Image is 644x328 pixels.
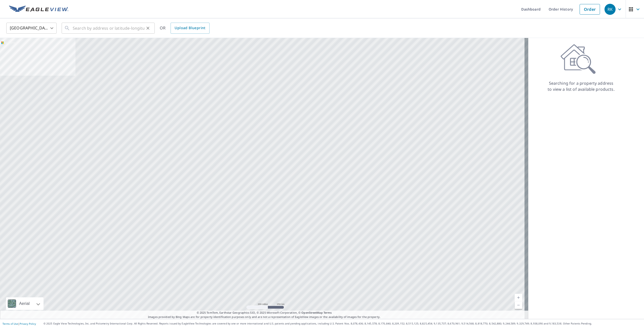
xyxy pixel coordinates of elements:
p: | [3,322,36,325]
div: RK [605,4,616,15]
div: Aerial [6,297,44,310]
a: Current Level 5, Zoom In [515,294,522,301]
span: © 2025 TomTom, Earthstar Geographics SIO, © 2025 Microsoft Corporation, © [197,311,332,315]
button: Clear [144,25,151,32]
div: [GEOGRAPHIC_DATA] [6,21,57,35]
p: Searching for a property address to view a list of available products. [547,80,615,92]
div: OR [160,23,210,34]
input: Search by address or latitude-longitude [73,21,144,35]
div: Aerial [18,297,31,310]
a: OpenStreetMap [301,311,323,314]
a: Order [580,4,600,15]
p: © 2025 Eagle View Technologies, Inc. and Pictometry International Corp. All Rights Reserved. Repo... [44,322,641,325]
a: Terms [324,311,332,314]
img: EV Logo [9,6,68,13]
a: Upload Blueprint [171,23,209,34]
a: Terms of Use [3,322,18,325]
a: Privacy Policy [20,322,36,325]
a: Current Level 5, Zoom Out [515,301,522,309]
span: Upload Blueprint [175,25,205,31]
